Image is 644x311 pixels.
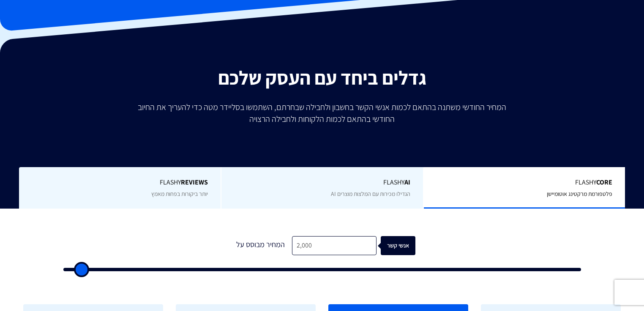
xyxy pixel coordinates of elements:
span: יותר ביקורות בפחות מאמץ [151,190,208,198]
div: אנשי קשר [385,236,420,255]
span: Flashy [437,178,612,187]
div: המחיר מבוסס על [229,236,292,255]
span: Flashy [32,178,208,187]
span: פלטפורמת מרקטינג אוטומיישן [547,190,612,198]
span: הגדילו מכירות עם המלצות מוצרים AI [331,190,410,198]
h2: גדלים ביחד עם העסק שלכם [6,67,638,88]
p: המחיר החודשי משתנה בהתאם לכמות אנשי הקשר בחשבון ולחבילה שבחרתם, השתמשו בסליידר מטה כדי להעריך את ... [132,101,512,125]
b: Core [596,178,612,187]
b: AI [404,178,410,187]
span: Flashy [234,178,410,187]
b: REVIEWS [181,178,208,187]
